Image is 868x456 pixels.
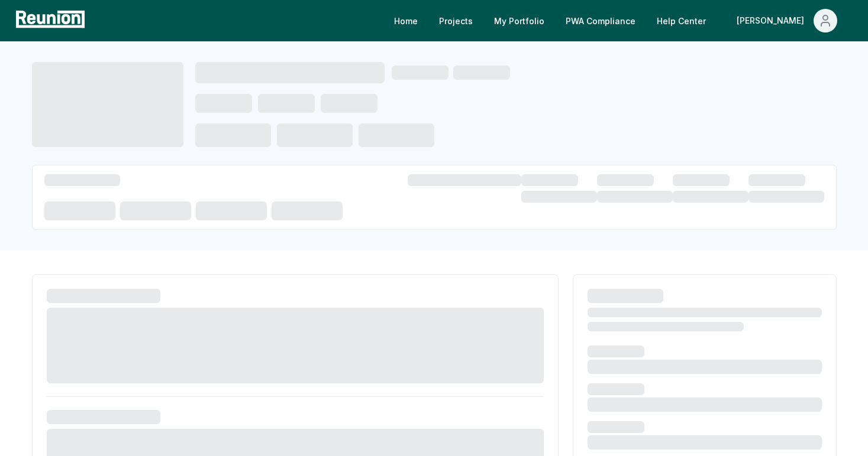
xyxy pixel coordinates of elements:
[385,9,427,32] a: Home
[385,9,856,32] nav: Main
[485,9,554,32] a: My Portfolio
[647,9,715,32] a: Help Center
[430,9,482,32] a: Projects
[727,9,847,32] button: [PERSON_NAME]
[737,9,809,32] div: [PERSON_NAME]
[556,9,645,32] a: PWA Compliance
